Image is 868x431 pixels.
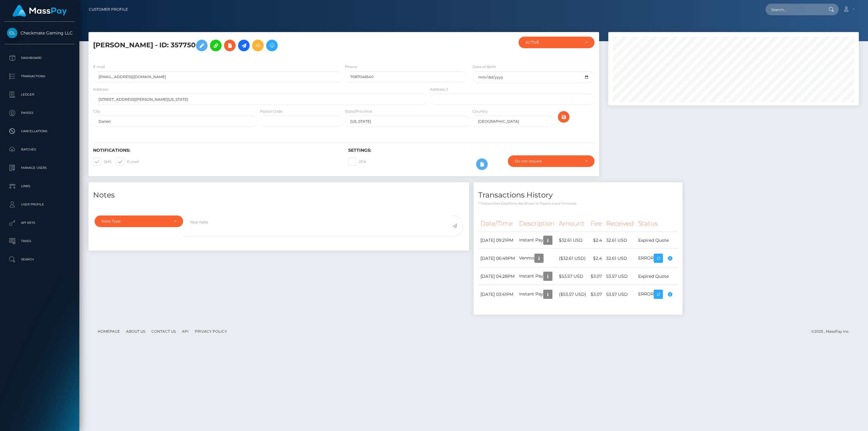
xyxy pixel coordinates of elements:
td: Expired Quote [636,268,678,285]
a: Contact Us [149,327,178,336]
label: Date of Birth [472,64,496,70]
td: [DATE] 09:21PM [478,232,517,249]
a: Batches [5,142,75,157]
p: API Keys [7,218,72,227]
td: Instant Pay [517,285,557,304]
p: Taxes [7,237,72,246]
h4: Notes [93,190,465,201]
p: Cancellations [7,127,72,136]
label: Country [472,109,488,114]
span: Checkmate Gaming LLC [5,30,75,36]
th: Date/Time [478,215,517,232]
td: Expired Quote [636,232,678,249]
th: Amount [557,215,588,232]
label: Address 2 [430,87,448,92]
input: Search... [765,4,823,15]
a: Payees [5,105,75,121]
p: Ledger [7,90,72,99]
p: Links [7,182,72,191]
td: ERROR [636,249,678,268]
td: $32.61 USD [557,232,588,249]
label: State/Province [345,109,372,114]
td: $3.07 [588,268,604,285]
a: API Keys [5,215,75,230]
p: * Transactions date/time are shown in payee's local timezone [478,201,678,206]
p: Payees [7,108,72,118]
button: Note Type [95,215,183,227]
th: Fee [588,215,604,232]
p: Transactions [7,72,72,81]
div: © 2025 , MassPay Inc. [811,328,854,335]
td: [DATE] 04:28PM [478,268,517,285]
a: Dashboard [5,50,75,66]
h6: Notifications: [93,148,339,153]
h6: Settings: [348,148,594,153]
h5: [PERSON_NAME] - ID: 357750 [93,37,424,54]
td: 32.61 USD [604,232,636,249]
label: SMS [93,158,111,166]
label: Phone [345,64,357,70]
a: Homepage [95,327,122,336]
th: Description [517,215,557,232]
button: ACTIVE [519,37,595,48]
td: Instant Pay [517,232,557,249]
p: Dashboard [7,53,72,63]
td: ($32.61 USD) [557,249,588,268]
label: 2FA [348,158,366,166]
div: Do not require [515,159,580,164]
a: Search [5,252,75,267]
td: $3.07 [588,285,604,304]
td: $53.57 USD [557,268,588,285]
a: Manage Users [5,160,75,176]
a: Transactions [5,69,75,84]
p: Manage Users [7,163,72,172]
a: Taxes [5,234,75,249]
td: ERROR [636,285,678,304]
td: Venmo [517,249,557,268]
td: 53.57 USD [604,285,636,304]
td: [DATE] 06:49PM [478,249,517,268]
label: Postal Code [260,109,282,114]
label: Address [93,87,108,92]
button: Do not require [508,155,595,167]
p: User Profile [7,200,72,209]
td: $2.4 [588,232,604,249]
th: Status [636,215,678,232]
td: ($53.57 USD) [557,285,588,304]
th: Received [604,215,636,232]
p: Search [7,255,72,264]
td: [DATE] 03:41PM [478,285,517,304]
td: Instant Pay [517,268,557,285]
p: Batches [7,145,72,154]
h4: Transactions History [478,190,678,201]
a: Initiate Payout [238,40,250,51]
a: Customer Profile [89,3,128,16]
td: 32.61 USD [604,249,636,268]
a: API [179,327,191,336]
td: 53.57 USD [604,268,636,285]
img: Checkmate Gaming LLC [7,28,17,38]
div: Note Type [102,219,169,224]
a: Ledger [5,87,75,102]
a: Links [5,179,75,194]
a: Cancellations [5,124,75,139]
div: ACTIVE [526,40,580,45]
a: User Profile [5,197,75,212]
a: Privacy Policy [192,327,230,336]
td: $2.4 [588,249,604,268]
label: E-mail [93,64,105,70]
a: About Us [124,327,148,336]
label: City [93,109,100,114]
img: MassPay Logo [13,5,67,17]
label: E-mail [116,158,139,166]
